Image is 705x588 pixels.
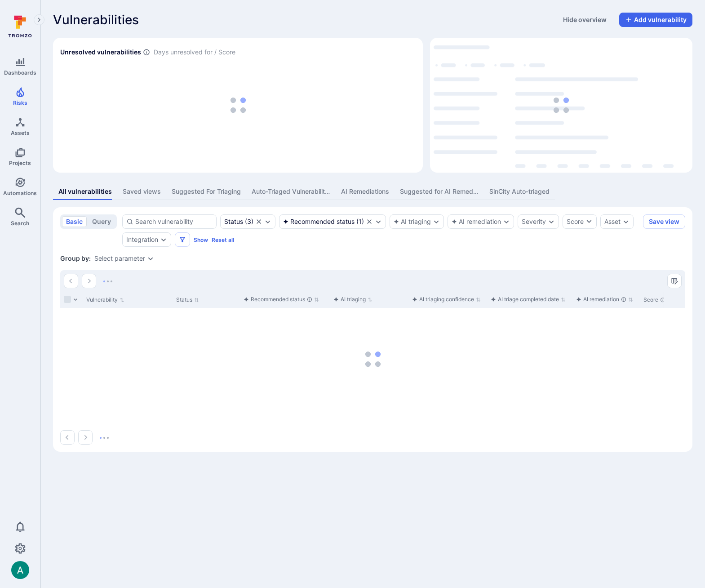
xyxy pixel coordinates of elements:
[160,236,167,243] button: Expand dropdown
[491,295,559,304] div: AI triage completed date
[375,218,382,225] button: Expand dropdown
[62,216,87,227] button: basic
[9,160,31,166] span: Projects
[11,561,29,579] img: ACg8ocLSa5mPYBaXNx3eFu_EmspyJX0laNWN7cXOFirfQ7srZveEpg=s96-c
[283,218,355,225] div: Recommended status
[224,218,243,225] div: Status
[78,430,93,445] button: Go to the next page
[366,218,373,225] button: Clear selection
[341,187,389,196] div: AI Remediations
[548,218,555,225] button: Expand dropdown
[13,99,27,106] span: Risks
[333,295,366,304] div: AI triaging
[64,274,78,288] button: Go to the previous page
[60,254,91,263] span: Group by:
[244,295,312,304] div: Recommended status
[503,218,510,225] button: Expand dropdown
[172,187,241,196] div: Suggested For Triaging
[452,218,501,225] button: AI remediation
[53,183,692,200] div: assets tabs
[604,218,621,225] button: Asset
[212,236,234,243] button: Reset all
[60,430,75,445] button: Go to the previous page
[103,281,112,282] img: Loading...
[394,218,431,225] button: AI triaging
[660,297,665,303] div: The vulnerability score is based on the parameters defined in the settings
[36,16,42,24] i: Expand navigation menu
[147,255,154,262] button: Expand dropdown
[667,274,682,288] button: Manage columns
[567,217,584,226] div: Score
[333,296,372,303] button: Sort by function(){return k.createElement(dN.A,{direction:"row",alignItems:"center",gap:4},k.crea...
[576,295,626,304] div: AI remediation
[412,295,474,304] div: AI triaging confidence
[643,296,672,303] button: Sort by Score
[82,274,96,288] button: Go to the next page
[244,296,319,303] button: Sort by function(){return k.createElement(dN.A,{direction:"row",alignItems:"center",gap:4},k.crea...
[53,13,139,27] span: Vulnerabilities
[11,220,29,227] span: Search
[3,190,37,196] span: Automations
[135,217,213,226] input: Search vulnerability
[412,296,481,303] button: Sort by function(){return k.createElement(dN.A,{direction:"row",alignItems:"center",gap:4},k.crea...
[252,187,330,196] div: Auto-Triaged Vulnerabilities
[554,98,569,113] img: Loading...
[563,214,597,229] button: Score
[64,296,71,303] span: Select all rows
[175,232,190,247] button: Filters
[622,218,630,225] button: Expand dropdown
[522,218,546,225] button: Severity
[283,218,364,225] div: ( 1 )
[123,187,161,196] div: Saved views
[255,218,262,225] button: Clear selection
[224,218,253,225] div: ( 3 )
[491,296,566,303] button: Sort by function(){return k.createElement(dN.A,{direction:"row",alignItems:"center",gap:4},k.crea...
[94,255,154,262] div: grouping parameters
[143,48,150,57] span: Number of vulnerabilities in status ‘Open’ ‘Triaged’ and ‘In process’ divided by score and scanne...
[433,218,440,225] button: Expand dropdown
[283,218,364,225] button: Recommended status(1)
[264,218,271,225] button: Expand dropdown
[94,255,145,262] button: Select parameter
[154,48,235,57] span: Days unresolved for / Score
[11,129,30,136] span: Assets
[430,38,692,173] div: Top integrations by vulnerabilities
[126,236,158,243] button: Integration
[224,218,253,225] button: Status(3)
[576,296,633,303] button: Sort by function(){return k.createElement(dN.A,{direction:"row",alignItems:"center",gap:4},k.crea...
[11,561,29,579] div: Arjan Dehar
[176,296,199,303] button: Sort by Status
[60,48,141,57] h2: Unresolved vulnerabilities
[86,296,124,303] button: Sort by Vulnerability
[619,13,692,27] button: Add vulnerability
[88,216,115,227] button: query
[100,437,109,439] img: Loading...
[58,187,112,196] div: All vulnerabilities
[434,41,689,169] div: loading spinner
[194,236,208,243] button: Show
[643,214,685,229] button: Save view
[4,69,36,76] span: Dashboards
[489,187,550,196] div: SinCity Auto-triaged
[558,13,612,27] button: Hide overview
[400,187,479,196] div: Suggested for AI Remediation
[34,14,44,25] button: Expand navigation menu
